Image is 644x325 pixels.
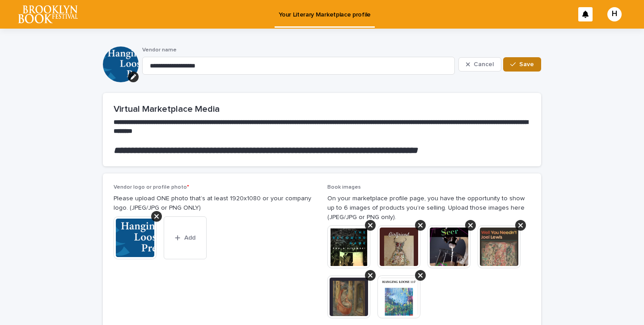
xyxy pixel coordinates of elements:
div: H [607,7,622,21]
span: Cancel [474,61,494,68]
span: Book images [327,185,361,190]
button: Cancel [458,57,501,72]
span: Vendor logo or profile photo [114,185,189,190]
img: l65f3yHPToSKODuEVUav [18,5,78,23]
button: Add [164,216,207,259]
button: Save [503,57,541,72]
h2: Virtual Marketplace Media [114,104,530,114]
p: On your marketplace profile page, you have the opportunity to show up to 6 images of products you... [327,194,530,222]
span: Add [184,235,195,241]
p: Please upload ONE photo that’s at least 1920x1080 or your company logo. (JPEG/JPG or PNG ONLY) [114,194,317,213]
span: Vendor name [142,47,177,53]
span: Save [519,61,534,68]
